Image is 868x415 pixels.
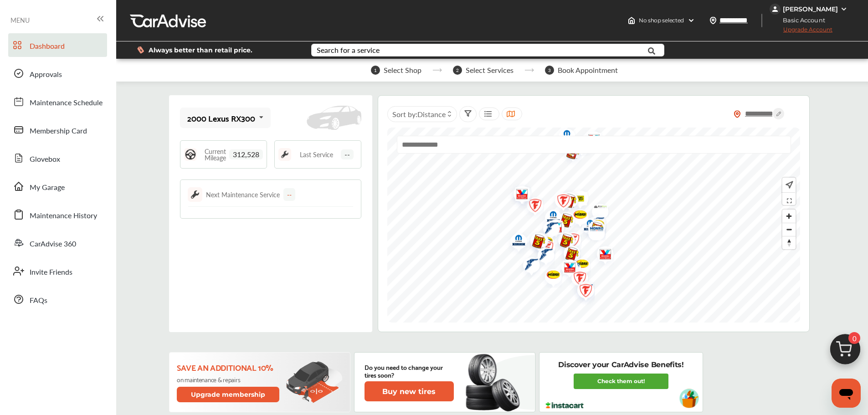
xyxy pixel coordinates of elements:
[538,264,561,288] div: Map marker
[548,188,572,217] img: logo-firestone.png
[507,181,531,210] img: logo-valvoline.png
[541,215,565,243] img: logo-valvoline.png
[581,215,604,245] div: Map marker
[365,381,454,401] button: Buy new tires
[570,278,593,307] div: Map marker
[761,14,762,27] img: header-divider.bc55588e.svg
[551,207,574,236] div: Map marker
[201,148,229,161] span: Current Mileage
[585,199,608,218] div: Map marker
[544,402,585,409] img: instacart-logo.217963cc.svg
[590,241,614,270] img: logo-valvoline.png
[524,68,534,72] img: stepper-arrow.e24c07c6.svg
[507,181,529,210] div: Map marker
[555,255,577,283] div: Map marker
[8,146,107,170] a: Glovebox
[30,238,76,250] span: CarAdvise 360
[30,97,103,109] span: Maintenance Schedule
[581,220,604,240] div: Map marker
[555,255,579,283] img: logo-valvoline.png
[30,125,87,137] span: Membership Card
[581,220,606,240] img: logo-monro.png
[679,389,699,408] img: instacart-vehicle.0979a191.svg
[570,277,595,305] img: logo-valvoline.png
[8,33,107,57] a: Dashboard
[531,242,555,269] img: logo-goodyear.png
[417,109,446,119] span: Distance
[278,148,291,161] img: maintenance_logo
[206,190,280,199] div: Next Maintenance Service
[581,215,606,245] img: logo-take5.png
[387,128,800,323] canvas: Map
[432,68,442,72] img: stepper-arrow.e24c07c6.svg
[628,17,635,24] img: header-home-logo.8d720a4f.svg
[582,211,605,238] div: Map marker
[317,46,380,54] div: Search for a service
[688,17,695,24] img: header-down-arrow.9dd2ce7d.svg
[570,278,595,307] img: logo-firestone.png
[177,376,281,383] p: on maintenance & repairs
[536,216,559,243] div: Map marker
[565,266,589,294] img: logo-firestone.png
[30,182,65,194] span: My Garage
[30,210,97,222] span: Maintenance History
[229,149,263,159] span: 312,528
[531,231,554,254] div: Map marker
[574,374,668,389] a: Check them out!
[558,227,580,256] div: Map marker
[365,381,456,401] a: Buy new tires
[782,236,796,249] button: Reset bearing to north
[734,110,741,118] img: location_vector_orange.38f05af8.svg
[770,15,832,25] span: Basic Account
[782,210,796,223] button: Zoom in
[286,361,343,404] img: update-membership.81812027.svg
[177,362,281,372] p: Save an additional 10%
[524,228,548,257] img: logo-take5.png
[30,266,72,278] span: Invite Friends
[365,363,454,379] p: Do you need to change your tires soon?
[187,113,255,123] div: 2000 Lexus RX300
[137,46,144,54] img: dollor_label_vector.a70140d1.svg
[823,330,867,374] img: cart_icon.3d0951e8.svg
[783,5,838,13] div: [PERSON_NAME]
[575,214,598,240] div: Map marker
[551,227,574,257] div: Map marker
[8,61,107,85] a: Approvals
[782,236,796,249] span: Reset bearing to north
[639,17,684,24] span: No shop selected
[8,118,107,142] a: Membership Card
[466,66,514,74] span: Select Services
[570,277,593,305] div: Map marker
[8,259,107,283] a: Invite Friends
[453,66,462,75] span: 2
[782,223,796,236] button: Zoom out
[184,148,197,161] img: steering_logo
[585,199,609,218] img: RSM_logo.png
[582,211,606,238] img: logo-goodyear.png
[770,4,781,15] img: jVpblrzwTbfkPYzPPzSLxeg0AAAAASUVORK5CYII=
[384,66,421,74] span: Select Shop
[565,186,588,215] div: Map marker
[555,187,577,217] div: Map marker
[516,252,540,279] img: logo-goodyear.png
[8,174,107,198] a: My Garage
[8,287,107,311] a: FAQs
[8,203,107,226] a: Maintenance History
[30,154,60,165] span: Glovebox
[520,193,543,221] div: Map marker
[30,295,47,307] span: FAQs
[545,66,554,75] span: 3
[307,106,361,130] img: placeholder_car.fcab19be.svg
[555,187,579,217] img: logo-take5.png
[832,379,861,408] iframe: Button to launch messaging window
[188,206,354,207] img: border-line.da1032d4.svg
[524,228,546,257] div: Map marker
[341,149,354,159] span: --
[177,387,280,402] button: Upgrade membership
[557,241,581,270] img: logo-take5.png
[149,47,252,53] span: Always better than retail price.
[532,235,555,264] div: Map marker
[465,350,525,415] img: new-tire.a0c7fe23.svg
